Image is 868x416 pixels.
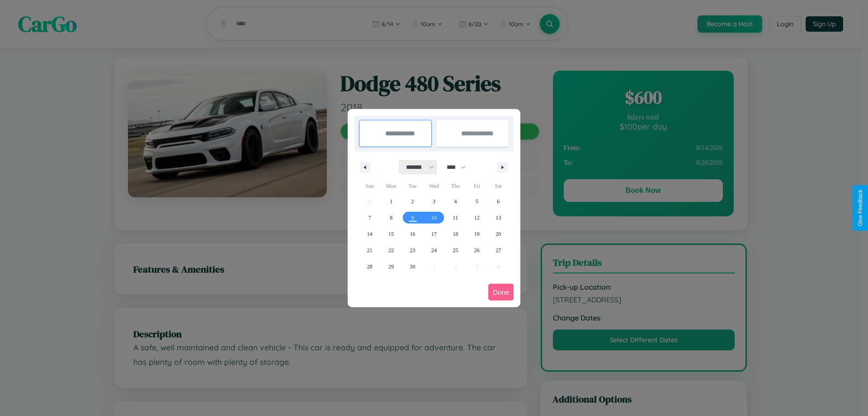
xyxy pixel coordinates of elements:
[359,242,380,258] button: 21
[445,193,466,210] button: 4
[423,226,444,242] button: 17
[857,190,863,226] div: Give Feedback
[488,193,509,210] button: 6
[367,242,373,258] span: 21
[388,226,394,242] span: 15
[466,242,487,258] button: 26
[402,242,423,258] button: 23
[411,210,414,226] span: 9
[423,242,444,258] button: 24
[445,210,466,226] button: 11
[410,226,415,242] span: 16
[380,242,401,258] button: 22
[476,193,478,210] span: 5
[380,193,401,210] button: 1
[423,193,444,210] button: 3
[410,242,415,258] span: 23
[431,210,437,226] span: 10
[431,226,437,242] span: 17
[402,226,423,242] button: 16
[390,210,392,226] span: 8
[474,242,480,258] span: 26
[466,179,487,193] span: Fri
[488,242,509,258] button: 27
[402,258,423,275] button: 30
[390,193,392,210] span: 1
[453,226,458,242] span: 18
[453,242,458,258] span: 25
[474,210,480,226] span: 12
[367,226,373,242] span: 14
[380,179,401,193] span: Mon
[402,210,423,226] button: 9
[488,210,509,226] button: 13
[380,210,401,226] button: 8
[380,258,401,275] button: 29
[368,210,371,226] span: 7
[488,284,514,301] button: Done
[445,179,466,193] span: Thu
[433,193,435,210] span: 3
[445,226,466,242] button: 18
[495,210,501,226] span: 13
[495,242,501,258] span: 27
[359,226,380,242] button: 14
[359,210,380,226] button: 7
[445,242,466,258] button: 25
[410,258,415,275] span: 30
[488,179,509,193] span: Sat
[388,258,394,275] span: 29
[402,193,423,210] button: 2
[411,193,414,210] span: 2
[388,242,394,258] span: 22
[474,226,480,242] span: 19
[380,226,401,242] button: 15
[497,193,500,210] span: 6
[466,226,487,242] button: 19
[423,210,444,226] button: 10
[359,179,380,193] span: Sun
[488,226,509,242] button: 20
[453,210,458,226] span: 11
[466,193,487,210] button: 5
[454,193,457,210] span: 4
[359,258,380,275] button: 28
[367,258,373,275] span: 28
[423,179,444,193] span: Wed
[466,210,487,226] button: 12
[431,242,437,258] span: 24
[495,226,501,242] span: 20
[402,179,423,193] span: Tue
